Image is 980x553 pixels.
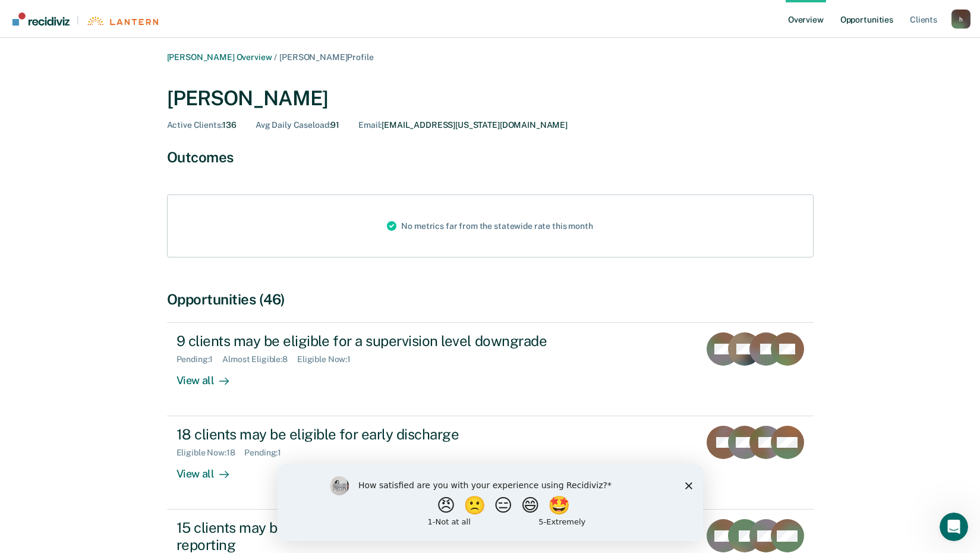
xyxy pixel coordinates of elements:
span: | [70,15,86,26]
a: [PERSON_NAME] Overview [167,52,272,62]
iframe: Intercom live chat [940,513,968,541]
div: 18 clients may be eligible for early discharge [177,426,594,443]
span: Avg Daily Caseload : [256,120,330,130]
span: Email : [358,120,382,130]
div: Opportunities (46) [167,291,814,308]
div: Pending : 1 [244,448,291,458]
div: Eligible Now : 18 [177,448,245,458]
div: Eligible Now : 1 [297,354,360,365]
div: Almost Eligible : 8 [222,354,297,365]
div: View all [177,458,243,481]
img: Lantern [86,17,158,26]
a: 9 clients may be eligible for a supervision level downgradePending:1Almost Eligible:8Eligible Now... [167,322,814,416]
div: 91 [256,120,339,130]
div: [EMAIL_ADDRESS][US_STATE][DOMAIN_NAME] [358,120,568,130]
div: [PERSON_NAME] [167,86,814,111]
img: Recidiviz [12,12,70,26]
button: Profile dropdown button [951,10,970,29]
div: 136 [167,120,237,130]
div: Outcomes [167,149,814,166]
a: 18 clients may be eligible for early dischargeEligible Now:18Pending:1View all [167,416,814,510]
div: 9 clients may be eligible for a supervision level downgrade [177,332,594,350]
span: [PERSON_NAME] Profile [279,52,373,62]
div: No metrics far from the statewide rate this month [377,195,602,257]
div: h [951,10,970,29]
div: Pending : 1 [177,354,223,365]
span: Active Clients : [167,120,223,130]
span: / [272,52,279,62]
div: View all [177,365,243,388]
iframe: Survey by Kim from Recidiviz [278,464,703,541]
